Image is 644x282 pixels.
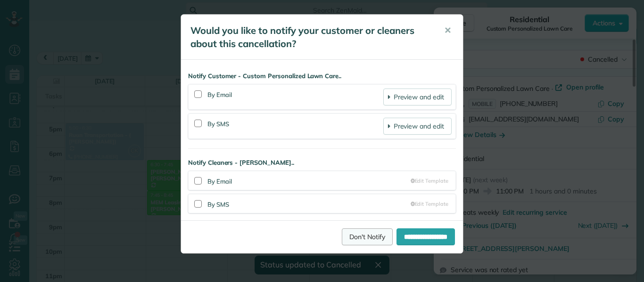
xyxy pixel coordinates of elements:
[342,228,393,245] a: Don't Notify
[383,118,452,135] a: Preview and edit
[207,89,383,105] div: By Email
[444,25,451,36] span: ✕
[188,72,456,81] strong: Notify Customer - Custom Personalized Lawn Care..
[411,177,448,185] a: Edit Template
[207,175,411,186] div: By Email
[188,158,456,167] strong: Notify Cleaners - [PERSON_NAME]..
[207,198,411,209] div: By SMS
[190,24,431,50] h5: Would you like to notify your customer or cleaners about this cancellation?
[411,200,448,208] a: Edit Template
[383,89,452,105] a: Preview and edit
[207,118,383,135] div: By SMS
